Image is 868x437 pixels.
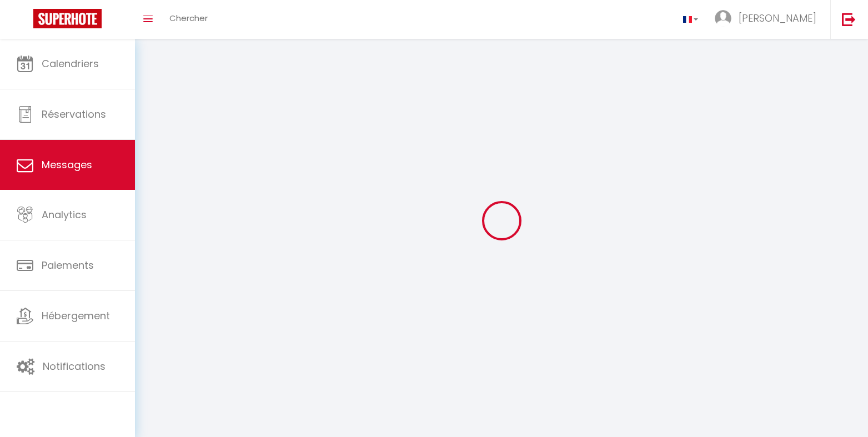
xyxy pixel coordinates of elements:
span: Notifications [43,359,106,373]
span: Chercher [169,12,208,24]
span: Messages [42,158,92,172]
span: Paiements [42,258,94,272]
span: Hébergement [42,309,110,323]
img: Super Booking [33,9,102,28]
span: Réservations [42,107,106,121]
span: [PERSON_NAME] [739,11,816,25]
img: logout [842,12,856,26]
span: Calendriers [42,57,99,71]
span: Analytics [42,208,87,222]
img: ... [715,10,731,27]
